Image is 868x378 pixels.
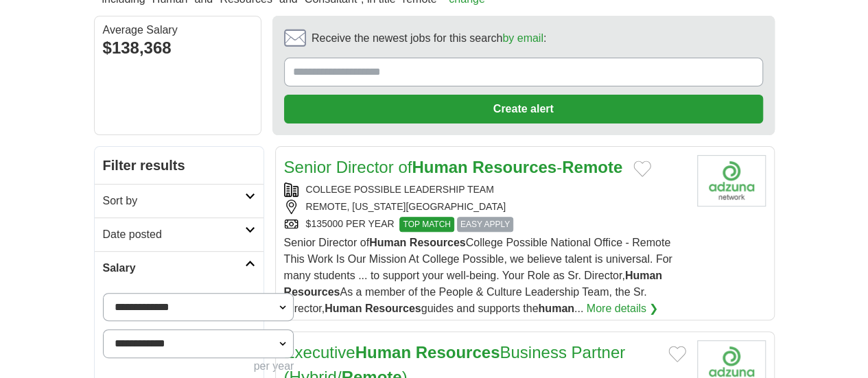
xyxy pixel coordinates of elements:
div: Average Salary [103,25,253,36]
a: by email [502,32,543,44]
h2: Date posted [103,226,245,243]
span: Senior Director of College Possible National Office - Remote This Work Is Our Mission At College ... [284,237,672,314]
h2: Salary [103,260,245,276]
div: $135000 PER YEAR [284,217,686,232]
span: Receive the newest jobs for this search : [312,30,546,47]
a: Date posted [95,217,263,251]
a: Salary [95,251,263,285]
div: COLLEGE POSSIBLE LEADERSHIP TEAM [284,182,686,197]
strong: Resources [472,158,556,176]
strong: Resources [410,237,466,248]
strong: Resources [416,343,500,362]
strong: Human [412,158,467,176]
img: Company logo [697,155,766,206]
button: Add to favorite jobs [633,161,651,177]
button: Add to favorite jobs [668,346,686,362]
span: TOP MATCH [399,217,454,232]
span: EASY APPLY [457,217,513,232]
a: Senior Director ofHuman Resources-Remote [284,158,623,176]
strong: Resources [365,303,421,314]
strong: Human [325,303,362,314]
strong: Human [625,270,662,281]
a: More details ❯ [587,300,659,317]
div: REMOTE, [US_STATE][GEOGRAPHIC_DATA] [284,200,686,214]
div: per year [103,358,294,375]
div: $138,368 [103,36,253,60]
h2: Filter results [95,147,263,184]
strong: Human [369,237,406,248]
strong: human [538,303,574,314]
strong: Remote [562,158,622,176]
strong: Resources [284,286,340,298]
h2: Sort by [103,193,245,209]
a: Sort by [95,184,263,217]
button: Create alert [284,95,763,123]
strong: Human [355,343,411,362]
